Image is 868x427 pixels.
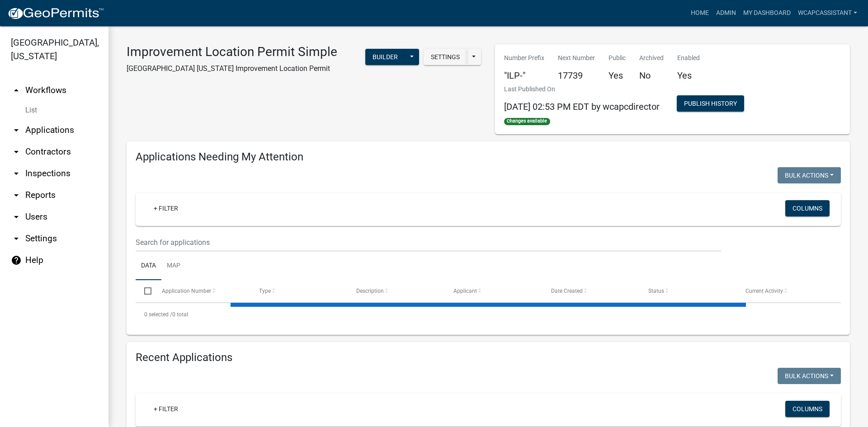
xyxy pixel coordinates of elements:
[740,5,794,22] a: My Dashboard
[11,233,22,244] i: arrow_drop_down
[136,252,161,281] a: Data
[127,63,337,74] p: [GEOGRAPHIC_DATA] [US_STATE] Improvement Location Permit
[639,53,664,63] p: Archived
[504,101,660,112] span: [DATE] 02:53 PM EDT by wcapcdirector
[250,280,348,302] datatable-header-cell: Type
[11,190,22,201] i: arrow_drop_down
[677,101,744,108] wm-modal-confirm: Workflow Publish History
[136,351,841,364] h4: Recent Applications
[639,70,664,81] h5: No
[136,233,721,252] input: Search for applications
[136,150,841,164] h4: Applications Needing My Attention
[153,280,250,302] datatable-header-cell: Application Number
[424,49,467,65] button: Settings
[677,53,700,63] p: Enabled
[146,401,185,417] a: + Filter
[542,280,639,302] datatable-header-cell: Date Created
[745,288,783,294] span: Current Activity
[11,168,22,179] i: arrow_drop_down
[162,288,211,294] span: Application Number
[778,368,841,384] button: Bulk Actions
[648,288,664,294] span: Status
[144,311,172,318] span: 0 selected /
[558,53,595,63] p: Next Number
[11,146,22,157] i: arrow_drop_down
[687,5,712,22] a: Home
[794,5,861,22] a: wcapcassistant
[785,200,830,216] button: Columns
[453,288,477,294] span: Applicant
[640,280,737,302] datatable-header-cell: Status
[11,255,22,266] i: help
[785,401,830,417] button: Columns
[11,211,22,222] i: arrow_drop_down
[712,5,740,22] a: Admin
[161,252,186,281] a: Map
[146,200,185,216] a: + Filter
[365,49,405,65] button: Builder
[609,70,626,81] h5: Yes
[778,167,841,183] button: Bulk Actions
[737,280,834,302] datatable-header-cell: Current Activity
[136,303,841,326] div: 0 total
[558,70,595,81] h5: 17739
[127,44,337,60] h3: Improvement Location Permit Simple
[136,280,153,302] datatable-header-cell: Select
[504,84,660,94] p: Last Published On
[551,288,583,294] span: Date Created
[609,53,626,63] p: Public
[677,70,700,81] h5: Yes
[504,53,544,63] p: Number Prefix
[445,280,542,302] datatable-header-cell: Applicant
[356,288,384,294] span: Description
[259,288,271,294] span: Type
[11,85,22,96] i: arrow_drop_up
[348,280,445,302] datatable-header-cell: Description
[11,125,22,136] i: arrow_drop_down
[677,95,744,112] button: Publish History
[504,118,550,125] span: Changes available
[504,70,544,81] h5: "ILP-"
